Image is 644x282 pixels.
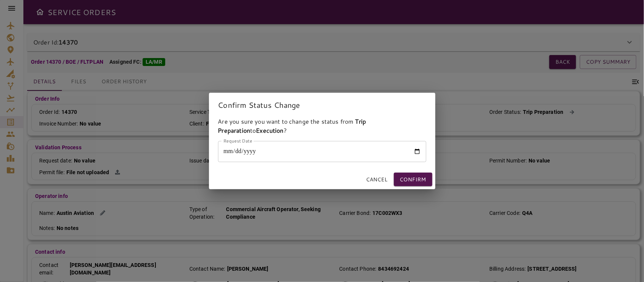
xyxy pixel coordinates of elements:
[209,93,435,117] h2: Confirm Status Change
[363,173,391,187] button: Cancel
[394,173,432,187] button: Confirm
[218,117,366,135] strong: Trip Preparation
[256,126,283,135] strong: Execution
[218,117,426,135] p: Are you sure you want to change the status from to ?
[223,138,252,144] label: Request Date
